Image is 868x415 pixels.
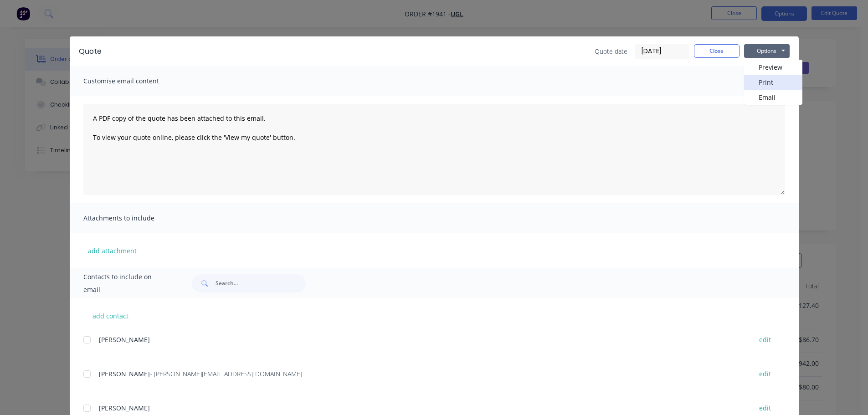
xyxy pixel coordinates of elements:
[99,335,150,344] span: [PERSON_NAME]
[744,44,790,58] button: Options
[83,212,184,225] span: Attachments to include
[83,104,785,195] textarea: A PDF copy of the quote has been attached to this email. To view your quote online, please click ...
[744,90,802,105] button: Email
[216,274,306,292] input: Search...
[83,75,184,87] span: Customise email content
[754,333,776,346] button: edit
[694,44,740,58] button: Close
[754,402,776,414] button: edit
[79,46,102,57] div: Quote
[83,271,169,296] span: Contacts to include on email
[744,60,802,75] button: Preview
[744,75,802,90] button: Print
[83,244,141,257] button: add attachment
[99,369,150,378] span: [PERSON_NAME]
[150,369,302,378] span: - [PERSON_NAME][EMAIL_ADDRESS][DOMAIN_NAME]
[83,309,138,323] button: add contact
[754,368,776,380] button: edit
[595,46,627,56] span: Quote date
[99,404,150,412] span: [PERSON_NAME]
